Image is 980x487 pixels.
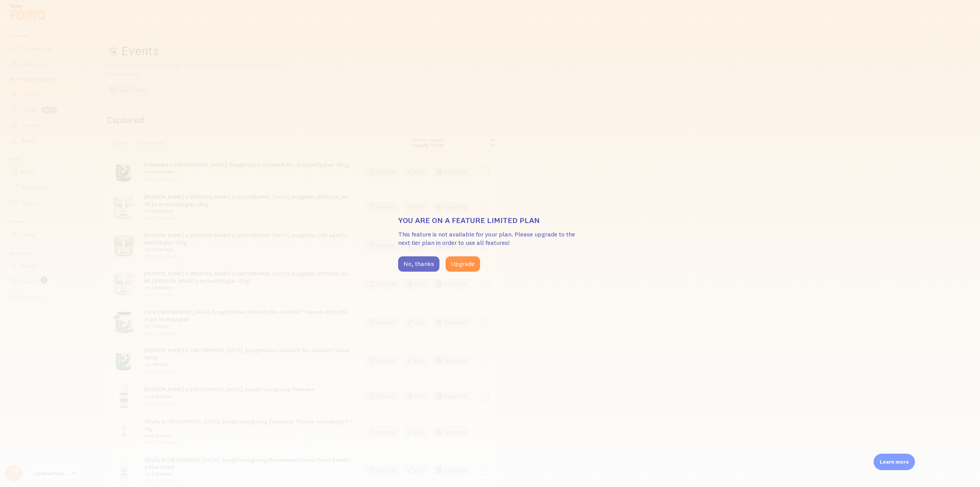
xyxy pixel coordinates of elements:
[398,230,582,248] p: This feature is not available for your plan. Please upgrade to the next tier plan in order to use...
[398,256,439,272] button: No, thanks
[398,215,582,225] h3: You are on a feature limited plan
[446,256,480,272] button: Upgrade
[874,454,915,470] div: Learn more
[880,458,909,466] p: Learn more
